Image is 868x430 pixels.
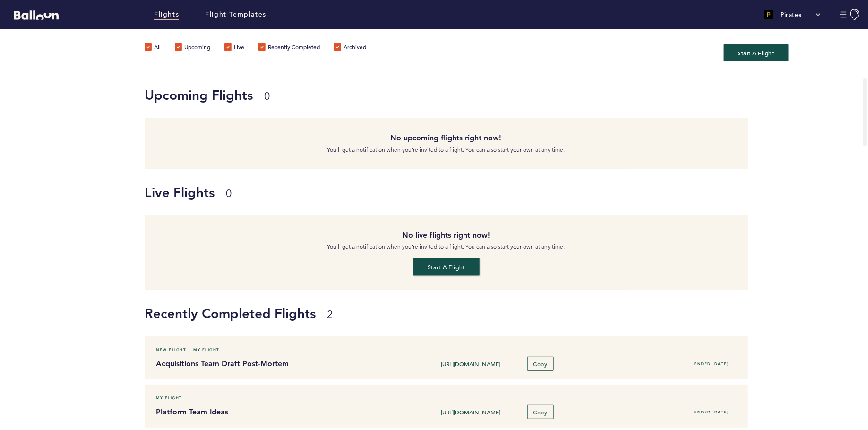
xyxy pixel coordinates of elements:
[724,44,789,61] button: Start A Flight
[533,408,548,416] span: Copy
[152,145,740,155] p: You’ll get a notification when you’re invited to a flight. You can also start your own at any time.
[695,361,729,366] span: Ended [DATE]
[695,410,729,414] span: Ended [DATE]
[781,10,802,19] p: Pirates
[175,43,210,53] label: Upcoming
[224,43,244,53] label: Live
[759,5,826,24] button: Pirates
[413,258,479,276] button: Start a flight
[226,187,232,200] small: 0
[152,230,740,241] h4: No live flights right now!
[334,43,366,53] label: Archived
[156,406,389,418] h4: Platform Team Ideas
[145,183,740,202] h1: Live Flights
[205,9,266,20] a: Flight Templates
[327,308,333,321] small: 2
[7,9,59,19] a: Balloon
[152,132,740,144] h4: No upcoming flights right now!
[527,357,554,371] button: Copy
[14,10,59,20] svg: Balloon
[154,9,179,20] a: Flights
[156,345,186,354] span: New Flight
[145,86,740,104] h1: Upcoming Flights
[258,43,320,53] label: Recently Completed
[156,393,182,403] span: My Flight
[527,405,554,419] button: Copy
[156,358,389,370] h4: Acquisitions Team Draft Post-Mortem
[145,43,161,53] label: All
[145,304,861,323] h1: Recently Completed Flights
[533,360,548,368] span: Copy
[152,242,740,251] p: You’ll get a notification when you’re invited to a flight. You can also start your own at any time.
[264,90,270,103] small: 0
[193,345,220,354] span: My Flight
[840,9,861,21] button: Manage Account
